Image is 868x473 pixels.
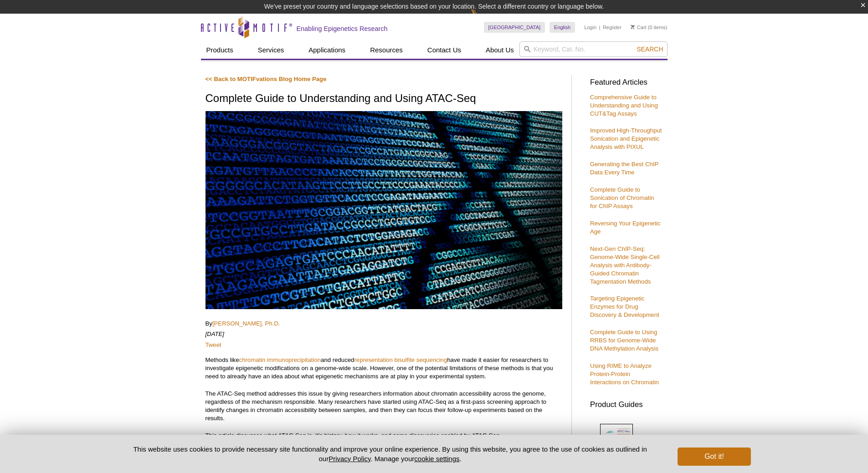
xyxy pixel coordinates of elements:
a: Next-Gen ChIP-Seq: Genome-Wide Single-Cell Analysis with Antibody-Guided Chromatin Tagmentation M... [590,245,659,285]
button: Search [634,45,666,53]
a: Resources [365,41,408,59]
a: [PERSON_NAME], Ph.D. [212,320,280,327]
a: [GEOGRAPHIC_DATA] [484,22,545,33]
p: This article discusses what ATAC-Seq is, it’s history, how it works, and some discoveries enabled... [205,432,562,440]
img: Comprehensive ATAC-Seq Solutions [600,424,633,466]
li: | [599,22,601,33]
a: English [550,22,575,33]
h1: Complete Guide to Understanding and Using ATAC-Seq [205,92,562,106]
a: << Back to MOTIFvations Blog Home Page [205,76,327,82]
p: This website uses cookies to provide necessary site functionality and improve your online experie... [118,444,663,463]
a: Login [584,24,596,31]
em: [DATE] [205,331,225,337]
img: ATAC-Seq [205,111,562,309]
a: Generating the Best ChIP Data Every Time [590,161,658,176]
button: cookie settings [414,455,459,463]
a: Comprehensive Guide to Understanding and Using CUT&Tag Assays [590,94,658,117]
img: Your Cart [631,25,635,29]
a: chromatin immunoprecipitation [239,356,321,363]
a: About Us [480,41,519,59]
h3: Product Guides [590,396,663,409]
a: Complete Guide to Using RRBS for Genome-Wide DNA Methylation Analysis [590,329,658,352]
a: Tweet [205,341,221,348]
a: Complete Guide to Sonication of Chromatin for ChIP Assays [590,186,654,209]
h3: Featured Articles [590,79,663,86]
a: Cart [631,24,647,31]
a: Register [603,24,621,31]
a: Services [252,41,290,59]
img: Change Here [471,7,495,28]
a: Privacy Policy [329,455,370,463]
a: Targeting Epigenetic Enzymes for Drug Discovery & Development [590,295,659,318]
p: By [205,320,562,328]
a: Improved High-Throughput Sonication and Epigenetic Analysis with PIXUL [590,127,662,150]
p: Methods like and reduced have made it easier for researchers to investigate epigenetic modificati... [205,356,562,381]
input: Keyword, Cat. No. [519,41,668,57]
h2: Enabling Epigenetics Research [297,25,388,33]
a: Using RIME to Analyze Protein-Protein Interactions on Chromatin [590,362,659,386]
span: Search [637,46,663,53]
a: Contact Us [422,41,467,59]
a: representation bisulfite sequencing [354,356,447,363]
p: The ATAC-Seq method addresses this issue by giving researchers information about chromatin access... [205,390,562,422]
a: Products [201,41,239,59]
li: (0 items) [631,22,668,33]
button: Got it! [678,448,750,466]
a: Applications [303,41,351,59]
a: Reversing Your Epigenetic Age [590,220,661,235]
